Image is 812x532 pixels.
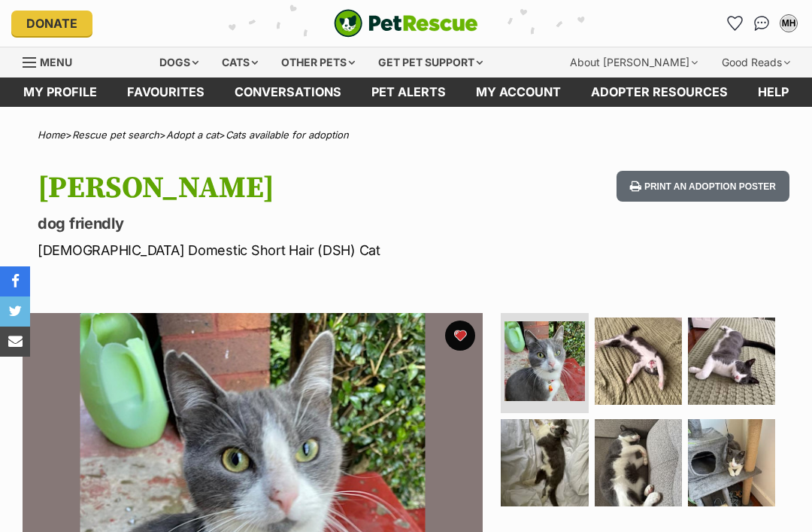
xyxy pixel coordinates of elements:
[211,47,268,78] div: Cats
[688,318,775,405] img: Photo of Sasha
[23,47,83,74] a: Menu
[11,11,92,36] a: Donate
[38,171,498,205] h1: [PERSON_NAME]
[617,171,789,202] button: Print an adoption poster
[166,129,219,141] a: Adopt a cat
[723,11,747,35] a: Favourites
[595,318,682,405] img: Photo of Sasha
[334,9,478,38] a: PetRescue
[368,47,493,78] div: Get pet support
[38,240,498,260] p: [DEMOGRAPHIC_DATA] Domestic Short Hair (DSH) Cat
[723,11,801,35] ul: Account quick links
[40,56,72,68] span: Menu
[271,47,365,78] div: Other pets
[72,129,159,141] a: Rescue pet search
[504,321,584,401] img: Photo of Sasha
[711,47,801,78] div: Good Reads
[461,78,576,107] a: My account
[149,47,209,78] div: Dogs
[777,11,801,35] button: My account
[38,129,65,141] a: Home
[226,129,349,141] a: Cats available for adoption
[743,78,804,107] a: Help
[688,419,775,506] img: Photo of Sasha
[559,47,708,78] div: About [PERSON_NAME]
[501,419,588,506] img: Photo of Sasha
[220,78,356,107] a: conversations
[445,321,475,351] button: favourite
[754,16,770,31] img: chat-41dd97257d64d25036548639549fe6c8038ab92f7586957e7f3b1b290dea8141.svg
[8,78,112,107] a: My profile
[38,213,498,234] p: dog friendly
[356,78,461,107] a: Pet alerts
[576,78,743,107] a: Adopter resources
[750,11,774,35] a: Conversations
[334,9,478,38] img: logo-cat-932fe2b9b8326f06289b0f2fb663e598f794de774fb13d1741a6617ecf9a85b4.svg
[595,419,682,506] img: Photo of Sasha
[781,16,796,31] div: MH
[112,78,220,107] a: Favourites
